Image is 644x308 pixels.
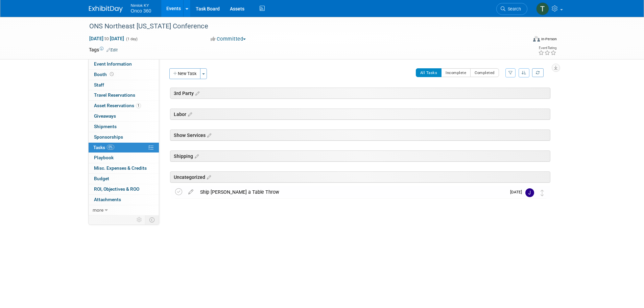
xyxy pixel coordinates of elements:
span: [DATE] [DATE] [89,35,124,42]
span: 1 [136,103,141,108]
a: Edit sections [186,111,192,117]
div: Show Services [170,129,550,141]
a: Edit sections [205,173,211,180]
td: Toggle Event Tabs [145,215,159,224]
div: 3rd Party [170,88,550,99]
a: Event Information [89,59,159,69]
a: Giveaways [89,111,159,121]
span: Onco 360 [131,8,151,14]
a: Playbook [89,153,159,163]
img: Jamie Dunn [525,188,534,197]
a: Budget [89,174,159,184]
img: Tim Bugaile [536,2,549,15]
a: Staff [89,80,159,90]
span: ROI, Objectives & ROO [94,186,139,192]
a: Attachments [89,195,159,205]
span: 0% [107,145,114,150]
div: Event Format [487,35,557,45]
div: In-Person [541,37,557,42]
span: Booth not reserved yet [109,72,115,77]
span: Misc. Expenses & Credits [94,165,147,171]
div: Uncategorized [170,171,550,183]
img: ExhibitDay [89,6,123,13]
i: Move task [541,190,544,196]
button: Committed [208,35,248,43]
span: Nimlok KY [131,1,151,8]
a: Sponsorships [89,132,159,142]
div: Event Rating [538,46,556,50]
button: Incomplete [441,68,471,77]
div: Labor [170,109,550,120]
span: Staff [94,82,104,88]
span: Booth [94,72,115,77]
td: Personalize Event Tab Strip [134,215,145,224]
span: (1 day) [125,37,138,41]
a: edit [185,189,197,195]
span: Tasks [93,145,114,150]
a: Booth [89,70,159,80]
div: Shipping [170,150,550,162]
div: Ship [PERSON_NAME] a Table Throw [197,186,506,198]
span: Asset Reservations [94,103,141,108]
a: Edit sections [193,152,199,159]
a: Edit sections [194,90,199,96]
span: Attachments [94,197,121,202]
a: Search [496,3,527,15]
a: more [89,205,159,215]
span: Sponsorships [94,134,123,140]
span: Budget [94,176,109,181]
td: Tags [89,46,118,53]
a: Edit sections [206,132,211,138]
img: Format-Inperson.png [533,36,540,42]
a: Misc. Expenses & Credits [89,163,159,173]
a: Tasks0% [89,143,159,153]
a: Refresh [532,68,544,77]
span: Shipments [94,124,117,129]
a: Asset Reservations1 [89,101,159,111]
span: Playbook [94,155,114,160]
span: [DATE] [510,190,525,194]
span: Giveaways [94,113,116,119]
span: Event Information [94,61,132,67]
span: more [93,207,103,213]
a: Travel Reservations [89,90,159,100]
a: ROI, Objectives & ROO [89,184,159,194]
span: Search [505,6,521,11]
span: Travel Reservations [94,92,135,98]
button: New Task [169,68,200,79]
button: Completed [470,68,499,77]
a: Shipments [89,122,159,132]
span: to [103,36,110,41]
div: ONS Northeast [US_STATE] Conference [87,20,517,32]
a: Edit [106,48,118,52]
button: All Tasks [416,68,442,77]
